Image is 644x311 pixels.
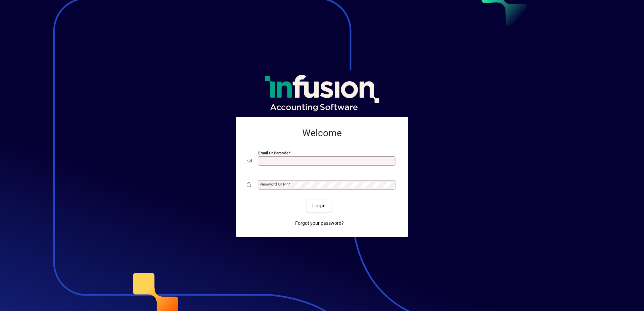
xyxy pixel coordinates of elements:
[307,200,331,212] button: Login
[295,220,344,227] span: Forgot your password?
[258,151,288,155] mat-label: Email or Barcode
[247,127,397,139] h2: Welcome
[292,217,346,229] a: Forgot your password?
[312,202,326,209] span: Login
[260,182,288,187] mat-label: Password or Pin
